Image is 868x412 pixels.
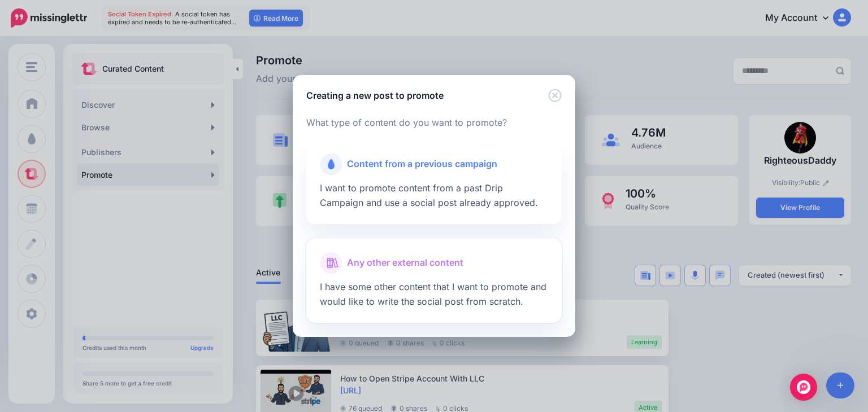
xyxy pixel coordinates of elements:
[320,182,538,208] span: I want to promote content from a past Drip Campaign and use a social post already approved.
[306,89,444,102] h5: Creating a new post to promote
[328,159,335,169] img: drip-campaigns.png
[320,281,546,307] span: I have some other content that I want to promote and would like to write the social post from scr...
[347,157,497,172] span: Content from a previous campaign
[790,374,817,401] div: Open Intercom Messenger
[347,256,463,270] span: Any other external content
[548,89,562,103] button: Close
[306,116,562,130] p: What type of content do you want to promote?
